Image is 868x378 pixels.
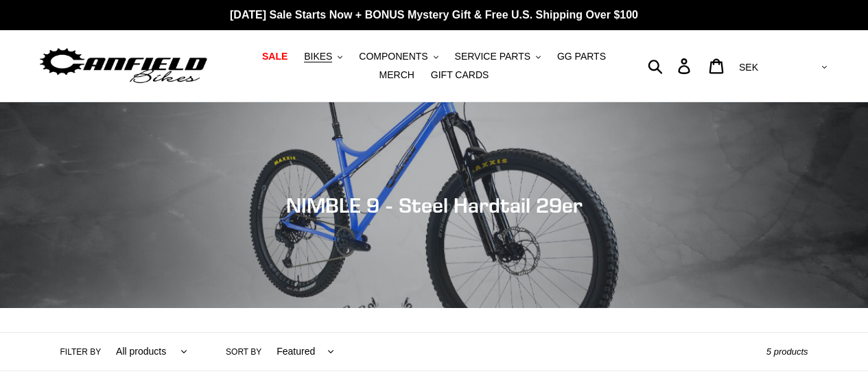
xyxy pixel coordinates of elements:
[550,47,613,66] a: GG PARTS
[424,66,496,84] a: GIFT CARDS
[297,47,349,66] button: BIKES
[766,346,808,357] span: 5 products
[226,346,261,358] label: Sort by
[38,45,209,88] img: Canfield Bikes
[448,47,548,66] button: SERVICE PARTS
[255,47,294,66] a: SALE
[455,51,530,62] span: SERVICE PARTS
[286,193,583,217] span: NIMBLE 9 - Steel Hardtail 29er
[379,69,414,81] span: MERCH
[557,51,606,62] span: GG PARTS
[262,51,288,62] span: SALE
[304,51,332,62] span: BIKES
[431,69,489,81] span: GIFT CARDS
[359,51,427,62] span: COMPONENTS
[373,66,421,84] a: MERCH
[352,47,445,66] button: COMPONENTS
[60,346,102,358] label: Filter by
